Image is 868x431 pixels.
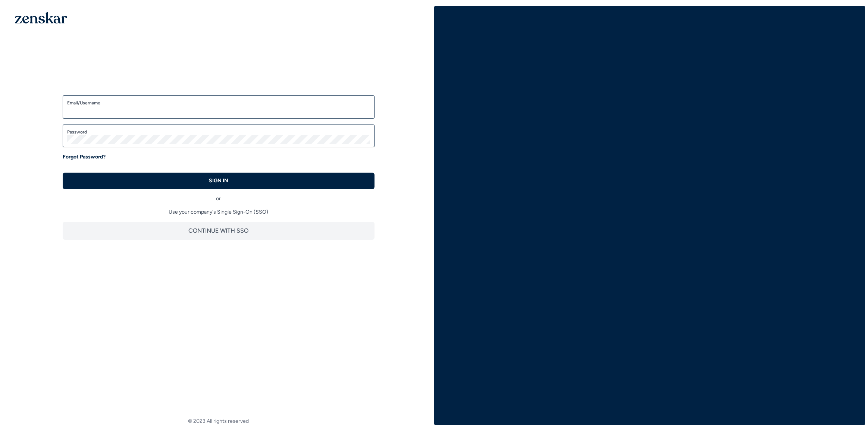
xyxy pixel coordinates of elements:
div: or [63,189,375,202]
img: 1OGAJ2xQqyY4LXKgY66KYq0eOWRCkrZdAb3gUhuVAqdWPZE9SRJmCz+oDMSn4zDLXe31Ii730ItAGKgCKgCCgCikA4Av8PJUP... [15,12,67,23]
p: Use your company's Single Sign-On (SSO) [63,208,375,216]
p: SIGN IN [209,177,228,185]
label: Password [67,129,370,135]
button: SIGN IN [63,173,375,189]
button: CONTINUE WITH SSO [63,222,375,240]
footer: © 2023 All rights reserved [3,418,434,425]
label: Email/Username [67,100,370,106]
a: Forgot Password? [63,153,106,161]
